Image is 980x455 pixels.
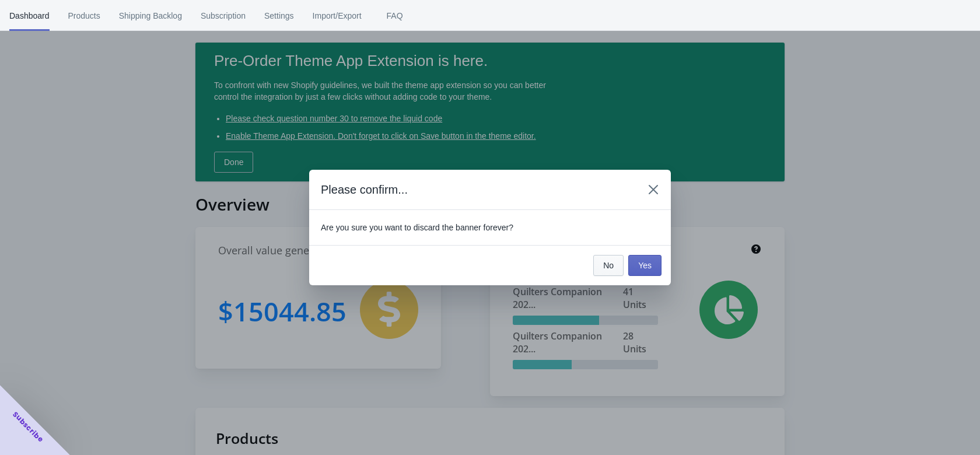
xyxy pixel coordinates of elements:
span: No [603,261,614,270]
button: No [593,255,624,276]
span: Shipping Backlog [119,1,182,31]
span: Subscription [201,1,246,31]
span: FAQ [380,1,409,31]
span: Settings [264,1,294,31]
h2: Please confirm... [321,181,631,198]
span: Subscribe [10,409,45,444]
button: Close [643,179,664,200]
span: Products [68,1,100,31]
p: Are you sure you want to discard the banner forever? [321,222,659,233]
span: Dashboard [9,1,50,31]
button: Yes [628,255,661,276]
span: Yes [638,261,652,270]
span: Import/Export [313,1,362,31]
